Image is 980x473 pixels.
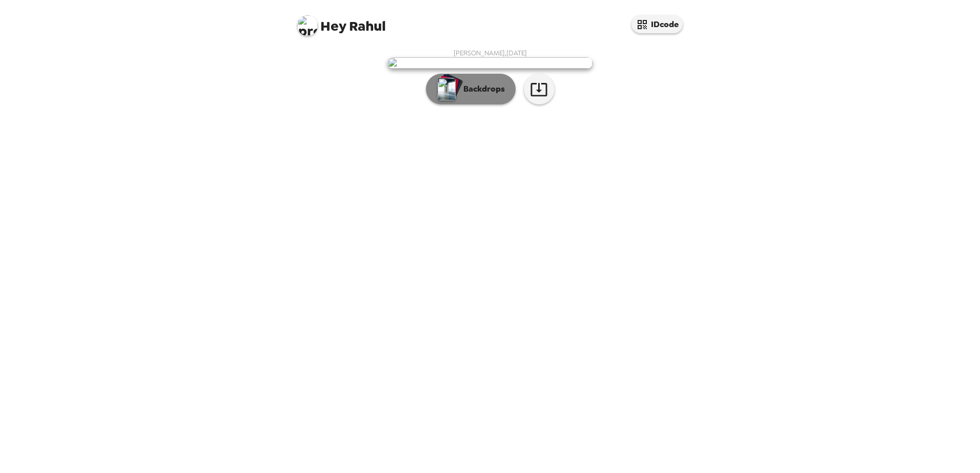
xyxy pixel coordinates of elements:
span: Rahul [297,10,386,33]
img: profile pic [297,15,318,36]
button: IDcode [631,15,683,33]
span: [PERSON_NAME] , [DATE] [454,49,527,57]
span: Hey [320,17,346,35]
p: Backdrops [458,83,505,95]
button: Backdrops [426,74,516,104]
img: user [387,57,593,69]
